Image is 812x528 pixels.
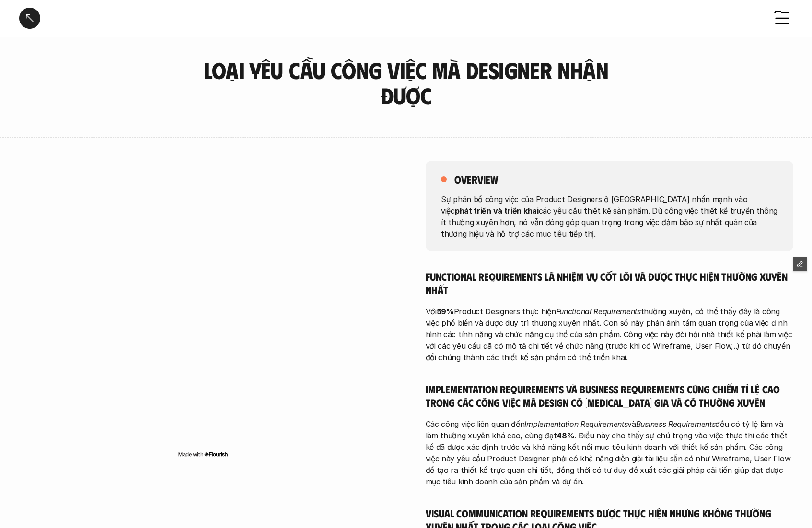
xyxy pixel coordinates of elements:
[524,419,627,429] em: Implementation Requirements
[441,193,778,239] p: Sự phân bổ công việc của Product Designers ở [GEOGRAPHIC_DATA] nhấn mạnh vào việc các yêu cầu thi...
[454,206,538,215] strong: phát triển và triển khai
[556,307,641,316] em: Functional Requirements
[202,57,610,108] h3: Loại yêu cầu công việc mà designer nhận được
[636,419,716,429] em: Business Requirements
[557,431,574,440] strong: 48%
[19,161,387,448] iframe: Interactive or visual content
[426,270,793,296] h5: Functional Requirements là nhiệm vụ cốt lõi và được thực hiện thường xuyên nhất
[793,257,807,271] button: Edit Framer Content
[426,382,793,409] h5: Implementation Requirements và Business Requirements cũng chiếm tỉ lệ cao trong các công việc mà ...
[437,307,454,316] strong: 59%
[454,172,498,186] h5: overview
[426,306,793,363] p: Với Product Designers thực hiện thường xuyên, có thể thấy đây là công việc phổ biến và được duy t...
[178,450,228,458] img: Made with Flourish
[426,418,793,487] p: Các công việc liên quan đến và đều có tỷ lệ làm và làm thường xuyên khá cao, cùng đạt . Điều này ...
